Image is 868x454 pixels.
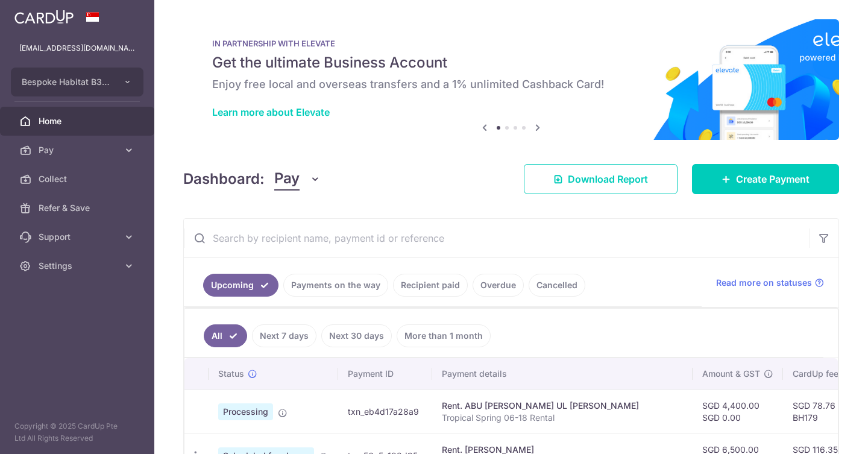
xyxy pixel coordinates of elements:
[716,277,812,289] span: Read more on statuses
[432,358,693,389] th: Payment details
[393,274,468,297] a: Recipient paid
[783,389,861,434] td: SGD 78.76 BH179
[218,403,273,420] span: Processing
[252,324,316,347] a: Next 7 days
[39,173,118,185] span: Collect
[184,219,810,257] input: Search by recipient name, payment id or reference
[212,106,330,118] a: Learn more about Elevate
[283,274,388,297] a: Payments on the way
[524,164,678,194] a: Download Report
[14,10,74,24] img: CardUp
[22,76,111,88] span: Bespoke Habitat B39CS Pte Ltd
[692,164,839,194] a: Create Payment
[716,277,824,289] a: Read more on statuses
[793,368,838,380] span: CardUp fee
[39,144,118,156] span: Pay
[702,368,760,380] span: Amount & GST
[321,324,392,347] a: Next 30 days
[183,19,839,140] img: Renovation banner
[39,260,118,272] span: Settings
[338,358,432,389] th: Payment ID
[442,412,683,424] p: Tropical Spring 06-18 Rental
[529,274,585,297] a: Cancelled
[736,172,810,186] span: Create Payment
[212,77,810,92] h6: Enjoy free local and overseas transfers and a 1% unlimited Cashback Card!
[203,274,278,297] a: Upcoming
[397,324,491,347] a: More than 1 month
[274,168,300,191] span: Pay
[274,168,321,191] button: Pay
[693,389,783,434] td: SGD 4,400.00 SGD 0.00
[212,53,810,72] h5: Get the ultimate Business Account
[39,231,118,243] span: Support
[442,400,683,412] div: Rent. ABU [PERSON_NAME] UL [PERSON_NAME]
[473,274,524,297] a: Overdue
[11,68,143,96] button: Bespoke Habitat B39CS Pte Ltd
[183,168,265,190] h4: Dashboard:
[212,39,810,48] p: IN PARTNERSHIP WITH ELEVATE
[568,172,648,186] span: Download Report
[338,389,432,434] td: txn_eb4d17a28a9
[39,202,118,214] span: Refer & Save
[204,324,247,347] a: All
[19,42,135,54] p: [EMAIL_ADDRESS][DOMAIN_NAME]
[218,368,244,380] span: Status
[39,115,118,127] span: Home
